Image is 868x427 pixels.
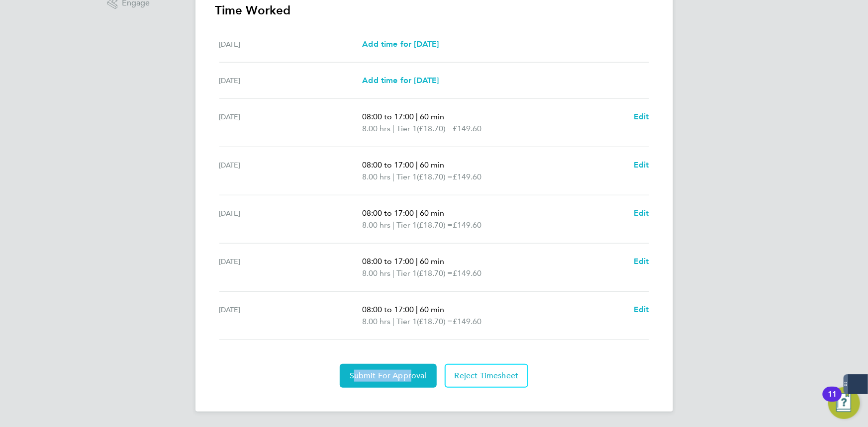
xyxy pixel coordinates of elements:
h3: Time Worked [215,2,653,18]
span: 8.00 hrs [362,317,390,326]
div: [DATE] [219,38,363,50]
span: Edit [634,160,649,170]
span: 08:00 to 17:00 [362,305,414,314]
span: Add time for [DATE] [362,76,439,85]
span: 8.00 hrs [362,268,390,278]
a: Edit [634,111,649,123]
span: 60 min [420,112,444,121]
span: 8.00 hrs [362,220,390,230]
button: Open Resource Center, 11 new notifications [828,387,860,419]
span: | [416,208,418,218]
a: Add time for [DATE] [362,75,439,86]
span: | [392,268,394,278]
div: [DATE] [219,304,363,328]
span: Tier 1 [396,219,417,231]
span: (£18.70) = [417,220,453,230]
span: 60 min [420,160,444,170]
a: Edit [634,159,649,171]
div: [DATE] [219,75,363,86]
span: Edit [634,112,649,121]
span: Tier 1 [396,267,417,279]
div: [DATE] [219,111,363,135]
span: Edit [634,208,649,218]
span: (£18.70) = [417,124,453,133]
div: [DATE] [219,256,363,279]
span: 8.00 hrs [362,124,390,133]
span: | [392,172,394,181]
span: Tier 1 [396,123,417,135]
span: £149.60 [453,172,482,181]
span: 60 min [420,305,444,314]
span: Edit [634,256,649,266]
span: | [392,317,394,326]
span: Tier 1 [396,171,417,183]
span: 60 min [420,256,444,266]
span: | [416,112,418,121]
span: | [416,305,418,314]
span: 08:00 to 17:00 [362,160,414,170]
span: £149.60 [453,220,482,230]
span: | [416,160,418,170]
span: £149.60 [453,124,482,133]
div: 11 [828,394,837,407]
button: Submit For Approval [340,364,437,388]
span: 08:00 to 17:00 [362,112,414,121]
span: Add time for [DATE] [362,39,439,49]
a: Edit [634,304,649,316]
span: Submit For Approval [350,371,427,381]
span: 60 min [420,208,444,218]
span: 8.00 hrs [362,172,390,181]
a: Edit [634,256,649,267]
div: [DATE] [219,159,363,183]
span: (£18.70) = [417,268,453,278]
a: Add time for [DATE] [362,38,439,50]
span: 08:00 to 17:00 [362,208,414,218]
span: £149.60 [453,268,482,278]
div: [DATE] [219,207,363,231]
span: | [392,220,394,230]
span: | [416,256,418,266]
span: | [392,124,394,133]
span: Tier 1 [396,316,417,328]
button: Reject Timesheet [445,364,529,388]
span: £149.60 [453,317,482,326]
span: Edit [634,305,649,314]
span: Reject Timesheet [455,371,519,381]
span: (£18.70) = [417,317,453,326]
span: (£18.70) = [417,172,453,181]
a: Edit [634,207,649,219]
span: 08:00 to 17:00 [362,256,414,266]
